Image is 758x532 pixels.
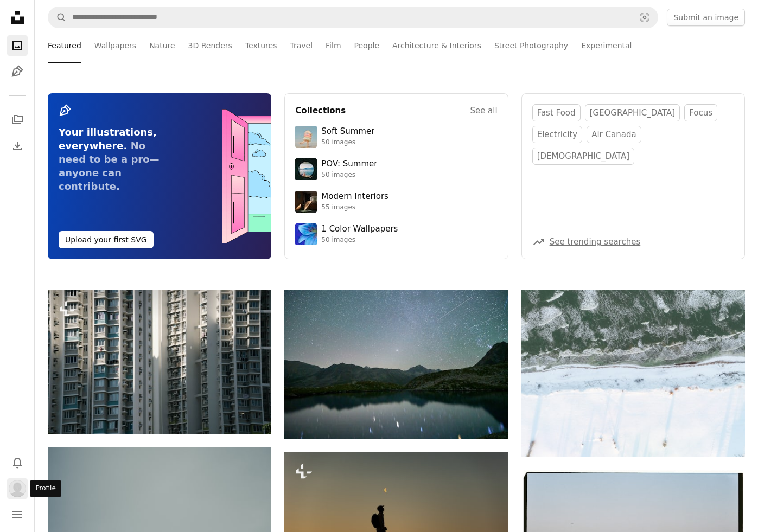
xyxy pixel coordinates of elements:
a: Collections [7,109,28,131]
a: Illustrations [7,61,28,82]
form: Find visuals sitewide [48,7,658,28]
a: POV: Summer50 images [295,158,497,180]
button: Menu [7,504,28,525]
a: Modern Interiors55 images [295,191,497,213]
a: See trending searches [550,237,641,247]
img: Tall apartment buildings with many windows and balconies. [48,290,271,434]
a: electricity [532,126,583,143]
a: focus [684,104,717,121]
div: 55 images [321,203,388,212]
div: 1 Color Wallpapers [321,224,398,235]
a: Textures [245,28,277,63]
h4: Collections [295,104,346,117]
a: 1 Color Wallpapers50 images [295,223,497,245]
a: People [354,28,380,63]
button: Profile [7,478,28,499]
a: Film [326,28,341,63]
button: Visual search [632,7,658,28]
a: [DEMOGRAPHIC_DATA] [532,148,635,165]
img: premium_photo-1753820185677-ab78a372b033 [295,158,317,180]
a: Tall apartment buildings with many windows and balconies. [48,357,271,367]
img: premium_photo-1688045582333-c8b6961773e0 [295,223,317,245]
button: Upload your first SVG [59,231,154,248]
span: Your illustrations, everywhere. [59,126,157,151]
a: Home — Unsplash [7,7,28,30]
a: Download History [7,135,28,157]
a: Soft Summer50 images [295,126,497,148]
a: [GEOGRAPHIC_DATA] [585,104,680,121]
div: 50 images [321,171,377,180]
img: Snow covered landscape with frozen water [521,290,745,457]
img: premium_photo-1747189286942-bc91257a2e39 [295,191,317,213]
a: 3D Renders [188,28,232,63]
a: Nature [149,28,175,63]
button: Submit an image [667,9,745,26]
button: Notifications [7,452,28,473]
div: 50 images [321,138,374,147]
a: Wallpapers [94,28,136,63]
button: Search Unsplash [48,7,67,28]
img: Avatar of user Marie-Jo Furey [9,480,26,497]
img: premium_photo-1749544311043-3a6a0c8d54af [295,126,317,148]
a: See all [470,104,497,117]
div: POV: Summer [321,159,377,170]
a: Snow covered landscape with frozen water [521,368,745,378]
div: 50 images [321,236,398,245]
a: Starry night sky over a calm mountain lake [284,359,508,369]
div: Soft Summer [321,126,374,137]
div: Modern Interiors [321,191,388,202]
a: Photos [7,35,28,56]
a: Travel [290,28,313,63]
a: Silhouette of a hiker looking at the moon at sunset. [284,521,508,530]
a: Experimental [581,28,632,63]
a: Architecture & Interiors [392,28,481,63]
a: fast food [532,104,581,121]
img: Starry night sky over a calm mountain lake [284,290,508,439]
a: air canada [587,126,641,143]
a: Street Photography [494,28,568,63]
